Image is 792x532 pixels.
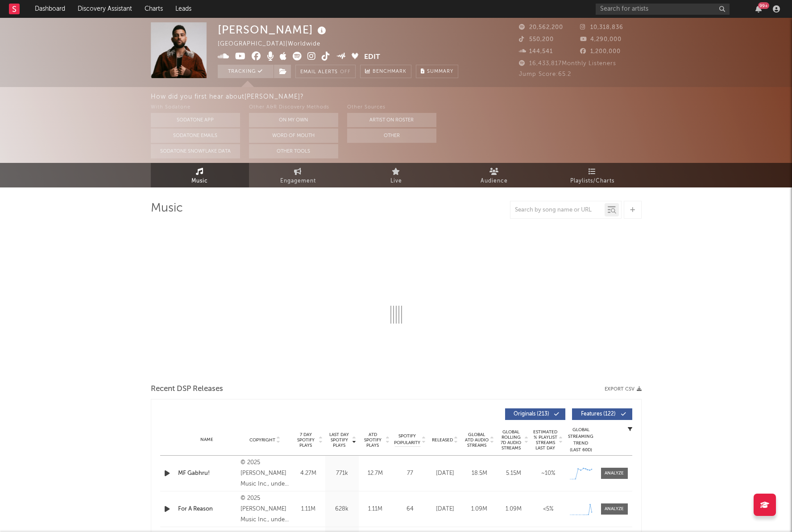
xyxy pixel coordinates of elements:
[464,432,489,448] span: Global ATD Audio Streams
[578,411,619,417] span: Features ( 122 )
[361,432,385,448] span: ATD Spotify Plays
[510,207,605,214] input: Search by song name or URL
[533,469,563,478] div: ~ 10 %
[151,163,249,187] a: Music
[294,505,323,514] div: 1.11M
[151,129,240,143] button: Sodatone Emails
[294,432,318,448] span: 7 Day Spotify Plays
[361,505,390,514] div: 1.11M
[445,163,543,187] a: Audience
[249,129,338,143] button: Word Of Mouth
[328,432,351,448] span: Last Day Spotify Plays
[294,469,323,478] div: 4.27M
[533,429,558,451] span: Estimated % Playlist Streams Last Day
[570,176,614,187] span: Playlists/Charts
[499,469,529,478] div: 5.15M
[519,49,553,54] span: 144,541
[249,113,338,127] button: On My Own
[519,37,554,42] span: 550,200
[218,22,328,37] div: [PERSON_NAME]
[249,163,347,187] a: Engagement
[151,102,240,113] div: With Sodatone
[347,102,436,113] div: Other Sources
[499,505,529,514] div: 1.09M
[427,69,453,74] span: Summary
[249,102,338,113] div: Other A&R Discovery Methods
[580,25,623,30] span: 10,318,836
[178,436,236,443] div: Name
[249,144,338,158] button: Other Tools
[373,66,406,77] span: Benchmark
[178,505,236,514] a: For A Reason
[432,437,453,443] span: Released
[390,176,402,187] span: Live
[499,429,523,451] span: Global Rolling 7D Audio Streams
[519,71,571,77] span: Jump Score: 65.2
[394,505,426,514] div: 64
[568,427,594,453] div: Global Streaming Trend (Last 60D)
[295,65,356,78] button: Email AlertsOff
[347,113,436,127] button: Artist on Roster
[361,469,390,478] div: 12.7M
[218,65,274,78] button: Tracking
[151,384,223,395] span: Recent DSP Releases
[464,505,494,514] div: 1.09M
[605,387,642,392] button: Export CSV
[394,433,420,446] span: Spotify Popularity
[755,5,762,12] button: 99+
[519,25,563,30] span: 20,562,200
[511,411,552,417] span: Originals ( 213 )
[340,70,351,75] em: Off
[533,505,563,514] div: <5%
[241,457,289,490] div: © 2025 [PERSON_NAME] Music Inc., under exclusive license to Warner Music Canada Co. / Warner Musi...
[416,65,458,78] button: Summary
[347,163,445,187] a: Live
[364,52,380,63] button: Edit
[151,113,240,127] button: Sodatone App
[394,469,426,478] div: 77
[178,469,236,478] a: MF Gabhru!
[505,408,565,420] button: Originals(213)
[360,65,411,78] a: Benchmark
[328,505,357,514] div: 628k
[430,469,460,478] div: [DATE]
[347,129,436,143] button: Other
[151,144,240,158] button: Sodatone Snowflake Data
[543,163,642,187] a: Playlists/Charts
[191,176,208,187] span: Music
[596,4,730,15] input: Search for artists
[481,176,508,187] span: Audience
[464,469,494,478] div: 18.5M
[328,469,357,478] div: 771k
[580,37,622,42] span: 4,290,000
[218,39,331,50] div: [GEOGRAPHIC_DATA] | Worldwide
[249,437,275,443] span: Copyright
[580,49,621,54] span: 1,200,000
[758,2,769,9] div: 99 +
[241,493,289,525] div: © 2025 [PERSON_NAME] Music Inc., under exclusive license to Warner Music Canada Co. / Warner Musi...
[572,408,632,420] button: Features(122)
[280,176,316,187] span: Engagement
[519,61,616,66] span: 16,433,817 Monthly Listeners
[430,505,460,514] div: [DATE]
